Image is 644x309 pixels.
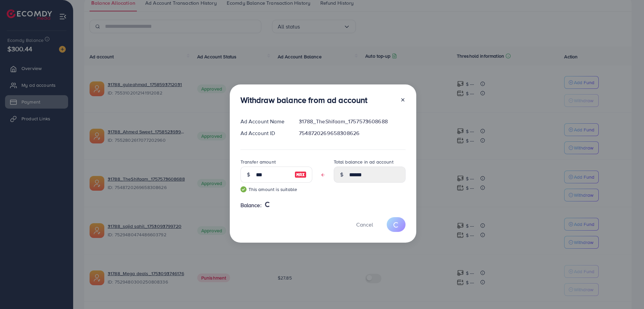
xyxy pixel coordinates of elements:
span: Cancel [356,221,373,228]
iframe: Chat [615,279,639,304]
span: Balance: [240,201,262,209]
label: Transfer amount [240,159,276,165]
div: 7548720269658308626 [293,129,411,137]
div: 31788_TheShifaam_1757573608688 [293,118,411,125]
h3: Withdraw balance from ad account [240,95,368,105]
button: Cancel [348,217,381,232]
img: guide [240,186,247,192]
div: Ad Account Name [235,118,294,125]
div: Ad Account ID [235,129,294,137]
img: image [294,171,307,179]
small: This amount is suitable [240,186,312,193]
label: Total balance in ad account [334,159,393,165]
